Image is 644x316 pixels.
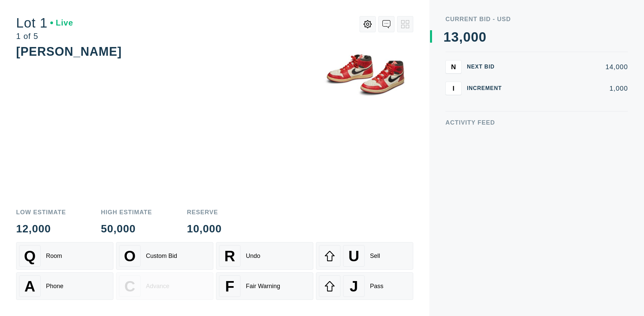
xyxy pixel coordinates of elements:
[350,278,358,295] span: J
[316,242,413,270] button: USell
[16,242,113,270] button: QRoom
[445,82,462,95] button: I
[216,242,313,270] button: RUndo
[187,209,222,215] div: Reserve
[116,272,213,300] button: CAdvance
[146,253,177,260] div: Custom Bid
[463,30,471,44] div: 0
[224,247,235,265] span: R
[101,223,152,234] div: 50,000
[46,253,62,260] div: Room
[246,283,280,290] div: Fair Warning
[445,60,462,74] button: N
[445,120,628,126] div: Activity Feed
[46,283,63,290] div: Phone
[467,86,507,91] div: Increment
[443,30,451,44] div: 1
[16,223,66,234] div: 12,000
[370,253,380,260] div: Sell
[116,242,213,270] button: OCustom Bid
[216,272,313,300] button: FFair Warning
[24,278,35,295] span: A
[467,64,507,70] div: Next Bid
[479,30,486,44] div: 0
[451,63,456,71] span: N
[146,283,169,290] div: Advance
[246,253,260,260] div: Undo
[24,247,36,265] span: Q
[124,278,135,295] span: C
[225,278,234,295] span: F
[16,272,113,300] button: APhone
[316,272,413,300] button: JPass
[452,84,454,92] span: I
[471,30,479,44] div: 0
[451,30,459,44] div: 3
[370,283,383,290] div: Pass
[513,63,628,70] div: 14,000
[101,209,152,215] div: High Estimate
[16,16,73,30] div: Lot 1
[124,247,136,265] span: O
[16,45,122,58] div: [PERSON_NAME]
[459,30,463,165] div: ,
[348,247,359,265] span: U
[16,209,66,215] div: Low Estimate
[445,16,628,22] div: Current Bid - USD
[187,223,222,234] div: 10,000
[50,19,73,27] div: Live
[16,32,73,40] div: 1 of 5
[513,85,628,92] div: 1,000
